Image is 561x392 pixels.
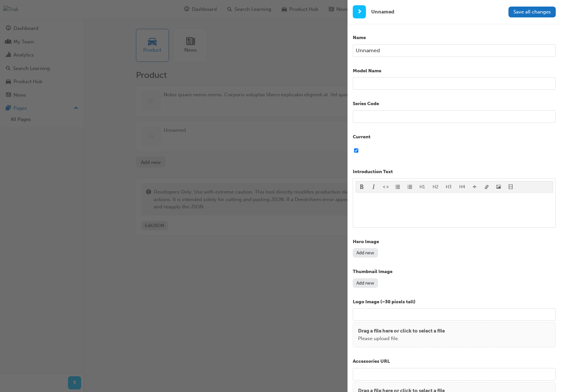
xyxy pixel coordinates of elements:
span: divider-icon [472,185,477,190]
button: format_italic-icon [368,181,380,192]
button: divider-icon [469,181,481,192]
button: video-icon [505,181,517,192]
p: Current [353,133,556,141]
button: format_monospace-icon [380,181,392,192]
span: format_ol-icon [408,185,412,190]
span: format_bold-icon [360,185,364,190]
span: format_monospace-icon [384,185,388,190]
div: Drag a file here or click to select a filePlease upload file. [353,322,556,347]
button: H3 [442,181,456,192]
p: Please upload file. [358,335,445,342]
button: Add new [353,248,378,258]
p: Hero Image [353,238,556,246]
p: Thumbnail Image [353,268,556,276]
p: Model Name [353,67,556,75]
p: Name [353,34,556,42]
button: H1 [416,181,429,192]
button: Save all changes [508,7,556,17]
button: Add new [353,278,378,288]
p: Introduction Text [353,168,556,176]
button: H2 [429,181,442,192]
p: Series Code [353,100,556,108]
button: format_ol-icon [404,181,416,192]
p: Accessories URL [353,358,556,365]
span: Unnamed [371,8,394,16]
button: format_ul-icon [392,181,404,192]
span: next-icon [357,8,362,16]
button: link-icon [481,181,493,192]
p: Logo Image (~30 pixels tall) [353,298,556,306]
span: Save all changes [513,9,551,15]
span: image-icon [496,185,501,190]
button: H4 [456,181,469,192]
span: format_ul-icon [395,185,400,190]
span: video-icon [508,185,513,190]
p: Drag a file here or click to select a file [358,327,445,335]
button: image-icon [493,181,505,192]
span: link-icon [484,185,489,190]
button: format_bold-icon [356,181,368,192]
span: format_italic-icon [371,185,376,190]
